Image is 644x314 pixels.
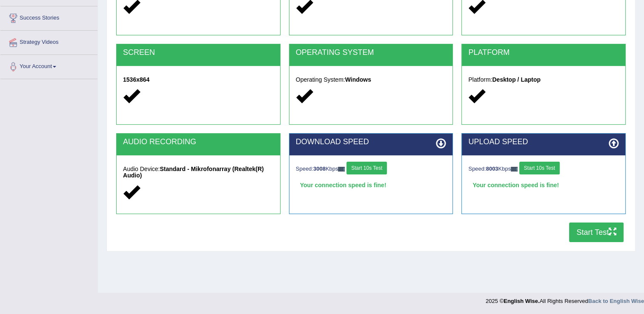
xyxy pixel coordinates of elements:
h2: OPERATING SYSTEM [296,49,447,57]
div: Speed: Kbps [296,162,447,177]
h2: DOWNLOAD SPEED [296,138,447,146]
strong: 1536x864 [123,76,149,83]
h5: Audio Device: [123,166,274,179]
strong: Windows [345,76,371,83]
h5: Platform: [468,77,619,83]
strong: Desktop / Laptop [492,76,541,83]
strong: 3008 [313,166,326,172]
img: ajax-loader-fb-connection.gif [511,167,518,171]
button: Start 10s Test [519,162,560,174]
div: Speed: Kbps [468,162,619,177]
button: Start Test [569,223,624,242]
a: Your Account [0,55,97,76]
div: Your connection speed is fine! [468,179,619,191]
h2: AUDIO RECORDING [123,138,274,146]
img: ajax-loader-fb-connection.gif [338,167,345,171]
a: Back to English Wise [588,298,644,304]
a: Strategy Videos [0,31,97,52]
strong: 8003 [486,166,498,172]
a: Success Stories [0,6,97,28]
strong: Standard - Mikrofonarray (Realtek(R) Audio) [123,166,264,179]
div: 2025 © All Rights Reserved [486,293,644,305]
h5: Operating System: [296,77,447,83]
h2: SCREEN [123,49,274,57]
strong: English Wise. [504,298,539,304]
button: Start 10s Test [346,162,387,174]
div: Your connection speed is fine! [296,179,447,191]
h2: UPLOAD SPEED [468,138,619,146]
h2: PLATFORM [468,49,619,57]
